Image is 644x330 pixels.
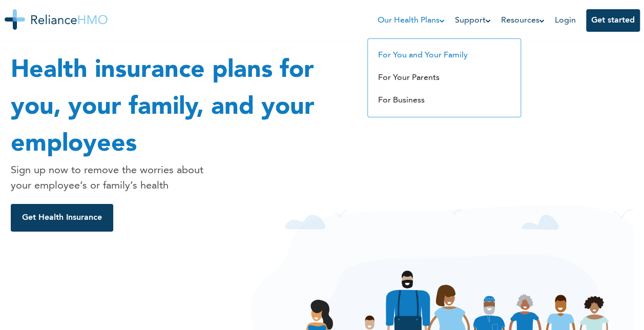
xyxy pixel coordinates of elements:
a: For Your Parents [378,74,440,82]
a: For You and Your Family [378,51,468,59]
a: Resources [501,14,545,27]
a: Support [455,14,491,27]
a: Login [555,16,576,25]
img: Reliance HMO's Logo [5,9,108,30]
a: Our Health Plans [378,14,445,27]
button: Get Health Insurance [11,204,113,232]
p: Sign up now to remove the worries about your employee’s or family’s health [11,163,209,194]
h1: Health insurance plans for you, your family, and your employees [11,52,354,163]
a: For Business [378,96,425,105]
button: Get started [586,9,640,32]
